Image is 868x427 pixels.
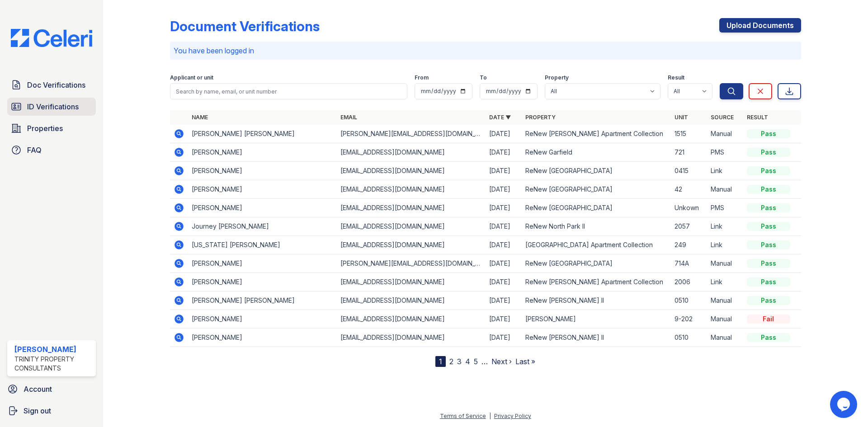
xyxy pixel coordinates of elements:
td: ReNew [GEOGRAPHIC_DATA] [522,180,670,199]
td: [PERSON_NAME] [188,180,337,199]
div: Pass [747,166,790,175]
a: Properties [7,119,96,137]
td: 249 [671,236,707,254]
a: Sign out [4,402,99,420]
td: [PERSON_NAME] [188,310,337,328]
td: 0415 [671,162,707,180]
div: Document Verifications [170,18,320,34]
td: Link [707,217,743,236]
label: To [480,74,487,81]
td: 2057 [671,217,707,236]
label: Property [545,74,569,81]
td: [EMAIL_ADDRESS][DOMAIN_NAME] [337,291,486,310]
td: [EMAIL_ADDRESS][DOMAIN_NAME] [337,180,486,199]
td: [GEOGRAPHIC_DATA] Apartment Collection [522,236,670,254]
td: [PERSON_NAME] [188,162,337,180]
td: [DATE] [486,180,522,199]
a: Name [192,114,208,121]
td: PMS [707,143,743,162]
td: [EMAIL_ADDRESS][DOMAIN_NAME] [337,162,486,180]
td: [EMAIL_ADDRESS][DOMAIN_NAME] [337,217,486,236]
td: PMS [707,199,743,217]
a: Date ▼ [489,114,511,121]
span: Account [24,384,52,394]
a: ID Verifications [7,98,96,116]
div: | [489,413,491,419]
td: 714A [671,254,707,273]
a: 3 [457,357,462,366]
a: Doc Verifications [7,76,96,94]
a: Email [340,114,357,121]
td: [EMAIL_ADDRESS][DOMAIN_NAME] [337,328,486,347]
div: Pass [747,203,790,212]
a: Source [711,114,734,121]
label: Result [668,74,684,81]
div: Pass [747,129,790,138]
td: [DATE] [486,310,522,328]
a: Terms of Service [440,413,486,419]
td: [DATE] [486,254,522,273]
td: ReNew [PERSON_NAME] Apartment Collection [522,125,670,143]
td: [DATE] [486,199,522,217]
td: [PERSON_NAME] [188,254,337,273]
td: ReNew North Park II [522,217,670,236]
td: [DATE] [486,125,522,143]
a: Next › [491,357,512,366]
div: Pass [747,240,790,249]
td: ReNew Garfield [522,143,670,162]
td: [EMAIL_ADDRESS][DOMAIN_NAME] [337,273,486,291]
td: ReNew [PERSON_NAME] Apartment Collection [522,273,670,291]
td: [PERSON_NAME] [188,199,337,217]
span: … [481,356,488,367]
iframe: chat widget [830,391,859,418]
td: [PERSON_NAME][EMAIL_ADDRESS][DOMAIN_NAME] [337,125,486,143]
a: Last » [515,357,535,366]
td: [DATE] [486,273,522,291]
td: Link [707,236,743,254]
span: Properties [27,123,63,134]
span: Doc Verifications [27,80,85,90]
p: You have been logged in [174,45,797,56]
img: CE_Logo_Blue-a8612792a0a2168367f1c8372b55b34899dd931a85d93a1a3d3e32e68fde9ad4.png [4,29,99,47]
a: Result [747,114,768,121]
td: [PERSON_NAME] [522,310,670,328]
div: [PERSON_NAME] [14,344,92,355]
a: Unit [675,114,688,121]
td: [EMAIL_ADDRESS][DOMAIN_NAME] [337,310,486,328]
div: 1 [435,356,446,367]
td: ReNew [PERSON_NAME] II [522,291,670,310]
td: 0510 [671,291,707,310]
div: Pass [747,296,790,305]
td: [DATE] [486,236,522,254]
td: ReNew [GEOGRAPHIC_DATA] [522,254,670,273]
td: [PERSON_NAME][EMAIL_ADDRESS][DOMAIN_NAME] [337,254,486,273]
td: [PERSON_NAME] [PERSON_NAME] [188,125,337,143]
td: Manual [707,328,743,347]
td: ReNew [PERSON_NAME] II [522,328,670,347]
td: 9-202 [671,310,707,328]
td: Journey [PERSON_NAME] [188,217,337,236]
td: 721 [671,143,707,162]
td: 42 [671,180,707,199]
div: Pass [747,259,790,268]
td: Link [707,162,743,180]
td: Link [707,273,743,291]
a: Upload Documents [719,18,801,33]
div: Fail [747,314,790,324]
td: Unkown [671,199,707,217]
td: [DATE] [486,143,522,162]
td: Manual [707,291,743,310]
td: 2006 [671,273,707,291]
td: [DATE] [486,328,522,347]
td: [EMAIL_ADDRESS][DOMAIN_NAME] [337,143,486,162]
a: 5 [474,357,478,366]
td: [EMAIL_ADDRESS][DOMAIN_NAME] [337,236,486,254]
td: [EMAIL_ADDRESS][DOMAIN_NAME] [337,199,486,217]
input: Search by name, email, or unit number [170,83,407,99]
td: [US_STATE] [PERSON_NAME] [188,236,337,254]
div: Trinity Property Consultants [14,355,92,373]
label: From [415,74,429,81]
td: [DATE] [486,162,522,180]
div: Pass [747,333,790,342]
td: Manual [707,125,743,143]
